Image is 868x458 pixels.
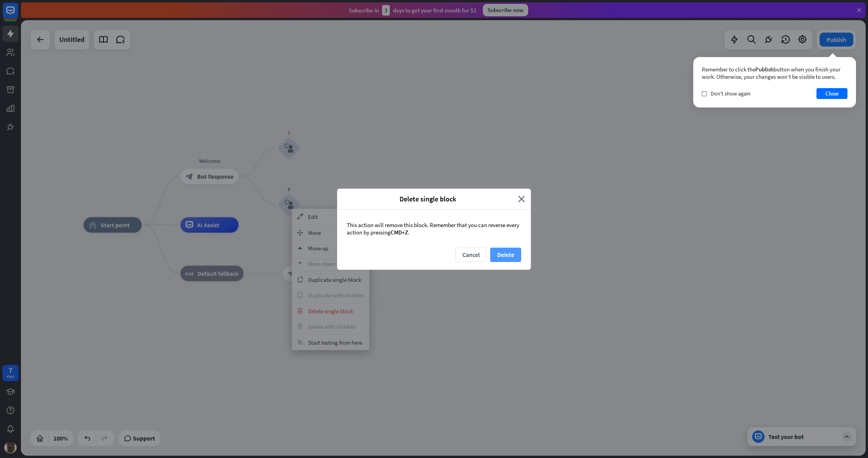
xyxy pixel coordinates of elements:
i: close [518,194,525,203]
span: Publish [755,66,773,73]
button: Open LiveChat chat widget [6,3,29,26]
span: CMD+Z [391,229,408,236]
button: Cancel [455,248,486,262]
span: Don't show again [711,90,751,97]
button: Delete [490,248,521,262]
div: This action will remove this block. Remember that you can reverse every action by pressing . [337,210,531,248]
div: Remember to click the button when you finish your work. Otherwise, your changes won’t be visible ... [702,66,847,80]
span: Delete single block [343,194,512,203]
button: Close [816,88,847,99]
